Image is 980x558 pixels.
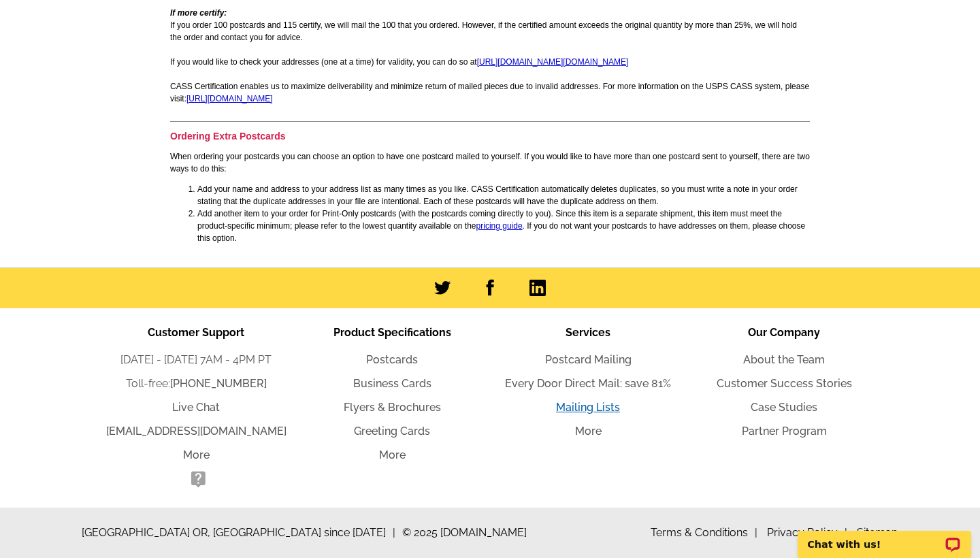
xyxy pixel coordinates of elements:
a: [PHONE_NUMBER] [170,377,267,390]
a: Terms & Conditions [651,526,757,539]
span: [GEOGRAPHIC_DATA] OR, [GEOGRAPHIC_DATA] since [DATE] [82,525,395,541]
span: Product Specifications [333,326,451,339]
a: Postcard Mailing [545,353,632,366]
li: [DATE] - [DATE] 7AM - 4PM PT [98,352,294,368]
a: [EMAIL_ADDRESS][DOMAIN_NAME] [106,425,287,438]
em: If more certify: [170,8,227,18]
a: Live Chat [172,401,220,414]
a: Greeting Cards [354,425,430,438]
span: Customer Support [148,326,244,339]
li: Toll-free: [98,376,294,392]
a: More [575,425,602,438]
a: Partner Program [742,425,827,438]
h3: Ordering Extra Postcards [170,130,810,142]
a: More [379,448,406,461]
a: Every Door Direct Mail: save 81% [505,377,671,390]
span: Our Company [748,326,820,339]
p: When ordering your postcards you can choose an option to have one postcard mailed to yourself. If... [170,150,810,175]
a: pricing guide [476,221,523,231]
a: Case Studies [751,401,817,414]
a: Business Cards [353,377,431,390]
iframe: LiveChat chat widget [789,515,980,558]
a: Privacy Policy [767,526,847,539]
a: [URL][DOMAIN_NAME][DOMAIN_NAME] [477,57,629,67]
a: More [183,448,210,461]
a: Mailing Lists [556,401,620,414]
a: Customer Success Stories [717,377,852,390]
a: Flyers & Brochures [344,401,441,414]
span: Services [566,326,610,339]
span: © 2025 [DOMAIN_NAME] [402,525,527,541]
li: Add another item to your order for Print-Only postcards (with the postcards coming directly to yo... [197,208,810,244]
a: About the Team [743,353,825,366]
li: Add your name and address to your address list as many times as you like. CASS Certification auto... [197,183,810,208]
a: [URL][DOMAIN_NAME] [186,94,273,103]
a: Postcards [366,353,418,366]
